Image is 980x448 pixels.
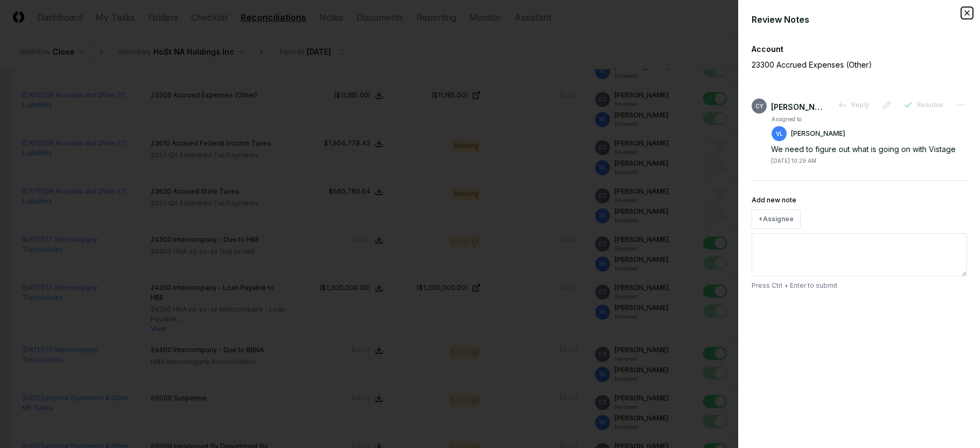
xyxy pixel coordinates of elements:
div: Account [752,43,967,55]
span: CY [755,102,763,110]
p: [PERSON_NAME] [791,129,845,139]
button: Reply [832,95,876,115]
div: We need to figure out what is going on with Vistage [771,143,967,155]
button: Resolve [897,95,950,115]
div: [PERSON_NAME] [771,101,825,113]
div: [DATE] 10:29 AM [771,157,816,165]
td: Assigned to: [771,115,846,124]
label: Add new note [752,196,796,204]
div: Review Notes [752,13,967,26]
p: 23300 Accrued Expenses (Other) [752,59,930,70]
button: +Assignee [752,209,801,229]
p: Press Ctrl + Enter to submit [752,281,967,291]
span: Resolve [917,100,943,110]
span: VL [776,130,783,138]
